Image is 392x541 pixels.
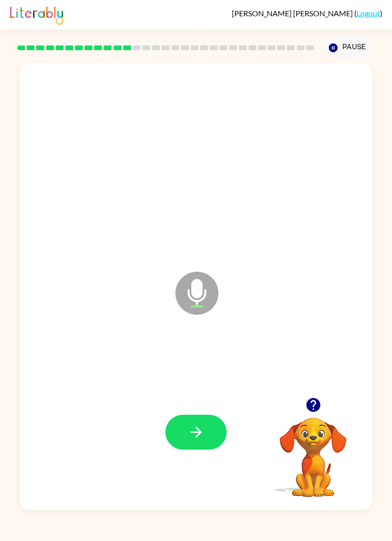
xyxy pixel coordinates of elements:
video: Your browser must support playing .mp4 files to use Literably. Please try using another browser. [265,403,361,498]
div: ( ) [232,9,382,18]
a: Logout [357,9,380,18]
img: Literably [10,4,63,25]
button: Pause [323,37,372,59]
span: [PERSON_NAME] [PERSON_NAME] [232,9,354,18]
